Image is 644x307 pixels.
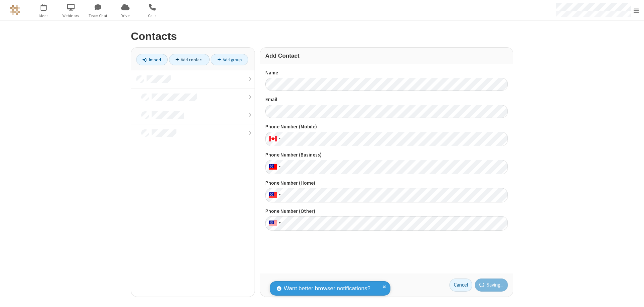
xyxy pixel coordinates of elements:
[10,5,20,15] img: QA Selenium DO NOT DELETE OR CHANGE
[265,123,508,131] label: Phone Number (Mobile)
[265,151,508,159] label: Phone Number (Business)
[58,13,84,19] span: Webinars
[265,179,508,187] label: Phone Number (Home)
[265,69,508,77] label: Name
[136,54,168,65] a: Import
[487,281,503,289] span: Saving...
[140,13,165,19] span: Calls
[627,290,639,302] iframe: Chat
[265,53,508,59] h3: Add Contact
[265,160,283,174] div: United States: + 1
[265,132,283,146] div: Canada: + 1
[113,13,138,19] span: Drive
[284,284,370,293] span: Want better browser notifications?
[169,54,210,65] a: Add contact
[265,96,508,104] label: Email
[211,54,248,65] a: Add group
[86,13,111,19] span: Team Chat
[265,207,508,215] label: Phone Number (Other)
[265,188,283,202] div: United States: + 1
[265,216,283,231] div: United States: + 1
[131,30,513,42] h2: Contacts
[475,279,508,292] button: Saving...
[449,279,472,292] a: Cancel
[31,13,56,19] span: Meet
